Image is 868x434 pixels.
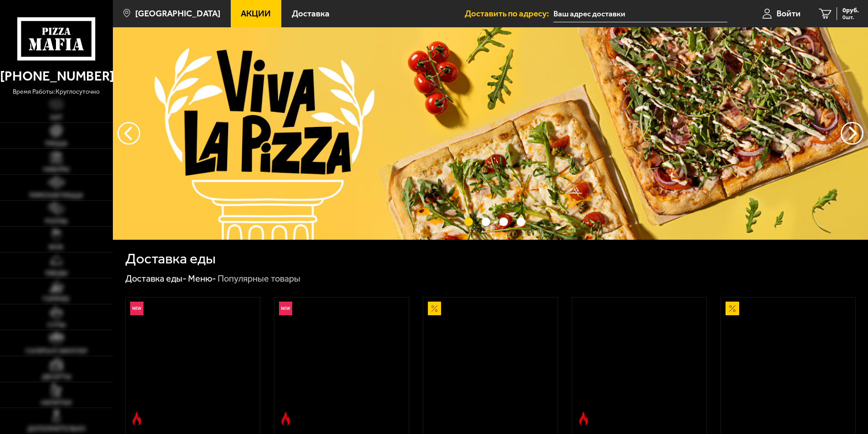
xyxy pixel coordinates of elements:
[47,322,66,328] span: Супы
[464,217,473,226] button: точки переключения
[45,270,67,277] span: Обеды
[130,302,144,315] img: Новинка
[482,217,490,226] button: точки переключения
[27,426,86,432] span: Дополнительно
[43,296,70,303] span: Горячее
[43,167,69,173] span: Наборы
[423,298,558,430] a: АкционныйАль-Шам 25 см (тонкое тесто)
[49,244,64,251] span: WOK
[279,302,293,315] img: Новинка
[841,122,863,145] button: предыдущий
[188,273,216,284] a: Меню-
[135,9,220,18] span: [GEOGRAPHIC_DATA]
[777,9,801,18] span: Войти
[843,15,859,20] span: 0 шт.
[721,298,855,430] a: АкционныйПепперони 25 см (толстое с сыром)
[25,348,87,354] span: Салаты и закуски
[45,218,67,225] span: Роллы
[125,252,216,266] h1: Доставка еды
[45,141,67,147] span: Пицца
[241,9,271,18] span: Акции
[553,5,727,22] input: Ваш адрес доставки
[218,273,300,285] div: Популярные товары
[428,302,442,315] img: Акционный
[30,192,83,199] span: Римская пицца
[465,9,553,18] span: Доставить по адресу:
[577,412,590,425] img: Острое блюдо
[843,7,859,14] span: 0 руб.
[42,374,71,380] span: Десерты
[499,217,508,226] button: точки переключения
[274,298,409,430] a: НовинкаОстрое блюдоРимская с мясным ассорти
[125,273,187,284] a: Доставка еды-
[50,115,63,121] span: Хит
[726,302,739,315] img: Акционный
[279,412,293,425] img: Острое блюдо
[292,9,330,18] span: Доставка
[572,298,706,430] a: Острое блюдоБиф чили 25 см (толстое с сыром)
[517,217,525,226] button: точки переключения
[126,298,260,430] a: НовинкаОстрое блюдоРимская с креветками
[130,412,144,425] img: Острое блюдо
[117,122,140,145] button: следующий
[41,400,71,406] span: Напитки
